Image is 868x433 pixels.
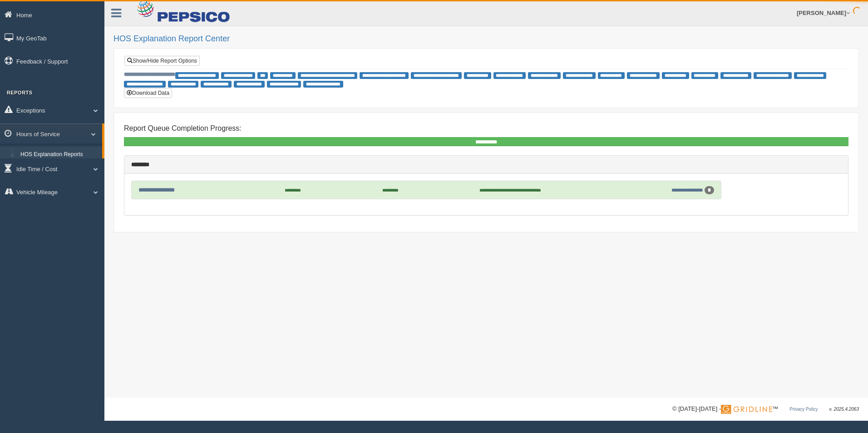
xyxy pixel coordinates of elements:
div: © [DATE]-[DATE] - ™ [672,404,859,414]
span: v. 2025.4.2063 [829,407,859,412]
h4: Report Queue Completion Progress: [124,124,848,133]
a: HOS Explanation Reports [16,147,102,163]
a: Privacy Policy [789,407,818,412]
h2: HOS Explanation Report Center [113,34,859,44]
img: Gridline [721,405,772,414]
a: Show/Hide Report Options [124,56,200,66]
button: Download Data [124,88,172,98]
